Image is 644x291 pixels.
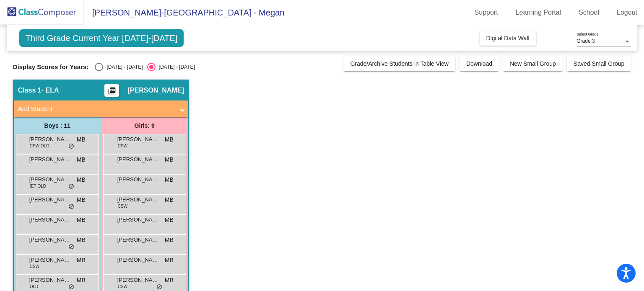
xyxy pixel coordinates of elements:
[77,196,86,204] span: MB
[117,236,159,244] span: [PERSON_NAME]
[29,155,71,164] span: [PERSON_NAME]
[165,175,174,184] span: MB
[29,196,71,204] span: [PERSON_NAME]
[118,203,127,209] span: CSW
[510,60,556,67] span: New Small Group
[68,203,74,210] span: do_not_disturb_alt
[117,276,159,284] span: [PERSON_NAME]
[77,155,86,164] span: MB
[503,56,563,71] button: New Small Group
[574,60,624,67] span: Saved Small Group
[165,256,174,265] span: MB
[165,196,174,204] span: MB
[117,216,159,224] span: [PERSON_NAME]
[118,143,127,149] span: CSW
[103,63,143,71] div: [DATE] - [DATE]
[480,31,536,46] button: Digital Data Wall
[14,100,188,117] mat-expansion-panel-header: Add Student
[13,63,89,71] span: Display Scores for Years:
[486,35,530,41] span: Digital Data Wall
[68,143,74,150] span: do_not_disturb_alt
[567,56,631,71] button: Saved Small Group
[84,6,284,19] span: [PERSON_NAME]-[GEOGRAPHIC_DATA] - Megan
[68,183,74,190] span: do_not_disturb_alt
[460,56,499,71] button: Download
[117,196,159,204] span: [PERSON_NAME]
[156,284,162,291] span: do_not_disturb_alt
[30,283,39,290] span: OLD
[165,155,174,164] span: MB
[572,6,606,19] a: School
[117,175,159,184] span: [PERSON_NAME]
[77,236,86,245] span: MB
[30,183,46,189] span: IEP OLD
[77,216,86,224] span: MB
[576,38,595,44] span: Grade 3
[42,86,59,95] span: - ELA
[77,175,86,184] span: MB
[468,6,505,19] a: Support
[165,135,174,144] span: MB
[117,155,159,164] span: [PERSON_NAME]
[18,86,42,95] span: Class 1
[156,63,195,71] div: [DATE] - [DATE]
[18,104,174,114] mat-panel-title: Add Student
[29,276,71,284] span: [PERSON_NAME]
[117,256,159,264] span: [PERSON_NAME]
[19,29,184,47] span: Third Grade Current Year [DATE]-[DATE]
[29,236,71,244] span: [PERSON_NAME] [PERSON_NAME]
[107,87,117,98] mat-icon: picture_as_pdf
[29,216,71,224] span: [PERSON_NAME]
[14,117,101,134] div: Boys : 11
[610,6,644,19] a: Logout
[77,276,86,285] span: MB
[101,117,188,134] div: Girls: 9
[165,276,174,285] span: MB
[104,84,119,97] button: Print Students Details
[350,60,449,67] span: Grade/Archive Students in Table View
[30,143,49,149] span: CSW OLD
[77,256,86,265] span: MB
[127,86,184,95] span: [PERSON_NAME]
[165,236,174,245] span: MB
[95,63,195,71] mat-radio-group: Select an option
[29,256,71,264] span: [PERSON_NAME]
[30,263,39,270] span: CSW
[466,60,492,67] span: Download
[68,244,74,250] span: do_not_disturb_alt
[509,6,568,19] a: Learning Portal
[117,135,159,144] span: [PERSON_NAME]
[77,135,86,144] span: MB
[68,284,74,291] span: do_not_disturb_alt
[165,216,174,224] span: MB
[343,56,455,71] button: Grade/Archive Students in Table View
[29,135,71,144] span: [PERSON_NAME]
[29,175,71,184] span: [PERSON_NAME]
[118,283,127,290] span: CSW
